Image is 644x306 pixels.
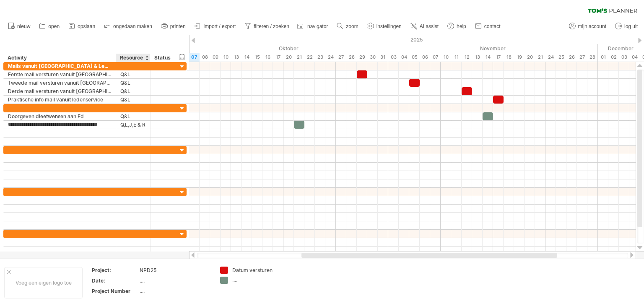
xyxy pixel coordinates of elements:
[377,23,402,29] span: instellingen
[120,54,145,62] div: Resource
[189,53,200,62] div: dinsdag, 7 Oktober 2025
[367,53,378,62] div: donderdag, 30 Oktober 2025
[283,53,294,62] div: maandag, 20 Oktober 2025
[304,53,315,62] div: woensdag, 22 Oktober 2025
[462,53,472,62] div: woensdag, 12 November 2025
[613,21,640,32] a: log uit
[451,53,462,62] div: dinsdag, 11 November 2025
[388,53,399,62] div: maandag, 3 November 2025
[92,277,138,284] div: Date:
[556,53,566,62] div: dinsdag, 25 November 2025
[102,21,155,32] a: ongedaan maken
[159,21,188,32] a: printen
[578,23,606,29] span: mijn account
[483,53,493,62] div: vrijdag, 14 November 2025
[120,87,146,95] div: Q&L
[8,79,112,87] div: Tweede mail versturen vanuit [GEOGRAPHIC_DATA]
[629,53,640,62] div: donderdag, 4 December 2025
[113,23,152,29] span: ongedaan maken
[140,277,210,284] div: ....
[140,288,210,295] div: ....
[525,53,535,62] div: donderdag, 20 November 2025
[252,53,262,62] div: woensdag, 15 Oktober 2025
[315,53,325,62] div: donderdag, 23 Oktober 2025
[254,23,289,29] span: filteren / zoeken
[399,53,409,62] div: dinsdag, 4 November 2025
[457,23,466,29] span: help
[577,53,587,62] div: donderdag, 27 November 2025
[535,53,545,62] div: vrijdag, 21 November 2025
[262,53,273,62] div: donderdag, 16 Oktober 2025
[420,53,430,62] div: donderdag, 6 November 2025
[241,53,252,62] div: dinsdag, 14 Oktober 2025
[388,44,598,53] div: November 2025
[587,53,598,62] div: vrijdag, 28 November 2025
[8,96,112,104] div: Praktische info mail vanuit ledenservice
[200,53,210,62] div: woensdag, 8 Oktober 2025
[365,21,404,32] a: instellingen
[231,53,241,62] div: maandag, 13 Oktober 2025
[357,53,367,62] div: woensdag, 29 Oktober 2025
[120,96,146,104] div: Q&L
[294,53,304,62] div: dinsdag, 21 Oktober 2025
[346,53,357,62] div: dinsdag, 28 Oktober 2025
[545,53,556,62] div: maandag, 24 November 2025
[484,23,501,29] span: contact
[567,21,609,32] a: mijn account
[48,23,60,29] span: open
[8,62,112,70] div: Mails vanuit [GEOGRAPHIC_DATA] & Ledenservice
[37,21,62,32] a: open
[307,23,328,29] span: navigator
[170,23,186,29] span: printen
[445,21,469,32] a: help
[120,70,146,78] div: Q&L
[8,54,111,62] div: Activity
[624,23,638,29] span: log uit
[120,112,146,120] div: Q&L
[221,53,231,62] div: vrijdag, 10 Oktober 2025
[504,53,514,62] div: dinsdag, 18 November 2025
[242,21,292,32] a: filteren / zoeken
[140,267,210,274] div: NPD25
[408,21,441,32] a: AI assist
[608,53,619,62] div: dinsdag, 2 December 2025
[120,79,146,87] div: Q&L
[8,70,112,78] div: Eerste mail versturen vanuit [GEOGRAPHIC_DATA]
[346,23,358,29] span: zoom
[430,53,441,62] div: vrijdag, 7 November 2025
[232,267,278,274] div: Datum versturen
[409,53,420,62] div: woensdag, 5 November 2025
[441,53,451,62] div: maandag, 10 November 2025
[8,112,112,120] div: Doorgeven dieetwensen aan Ed
[204,23,236,29] span: import / export
[147,44,388,53] div: Oktober 2025
[232,277,278,284] div: ....
[378,53,388,62] div: vrijdag, 31 Oktober 2025
[154,54,173,62] div: Status
[296,21,330,32] a: navigator
[472,53,483,62] div: donderdag, 13 November 2025
[598,53,608,62] div: maandag, 1 December 2025
[4,267,83,298] div: Voeg een eigen logo toe
[336,53,346,62] div: maandag, 27 Oktober 2025
[17,23,30,29] span: nieuw
[6,21,33,32] a: nieuw
[420,23,439,29] span: AI assist
[92,288,138,295] div: Project Number
[619,53,629,62] div: woensdag, 3 December 2025
[210,53,221,62] div: donderdag, 9 Oktober 2025
[566,53,577,62] div: woensdag, 26 November 2025
[273,53,283,62] div: vrijdag, 17 Oktober 2025
[325,53,336,62] div: vrijdag, 24 Oktober 2025
[78,23,95,29] span: opslaan
[473,21,503,32] a: contact
[66,21,98,32] a: opslaan
[335,21,361,32] a: zoom
[192,21,239,32] a: import / export
[8,87,112,95] div: Derde mail versturen vanuit [GEOGRAPHIC_DATA]
[493,53,504,62] div: maandag, 17 November 2025
[120,121,146,129] div: Q,L,J,E & R
[514,53,525,62] div: woensdag, 19 November 2025
[92,267,138,274] div: Project:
